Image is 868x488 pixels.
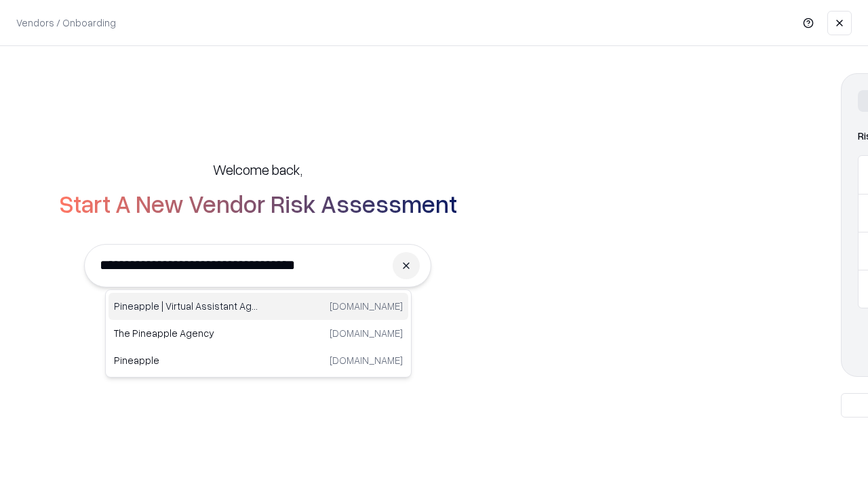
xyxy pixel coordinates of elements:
p: Pineapple [114,353,258,367]
h5: Welcome back, [213,160,302,179]
p: [DOMAIN_NAME] [330,326,403,340]
h2: Start A New Vendor Risk Assessment [59,190,457,217]
div: Suggestions [105,289,412,378]
p: [DOMAIN_NAME] [330,299,403,313]
p: The Pineapple Agency [114,326,258,340]
p: Pineapple | Virtual Assistant Agency [114,299,258,313]
p: [DOMAIN_NAME] [330,353,403,367]
p: Vendors / Onboarding [16,16,116,30]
